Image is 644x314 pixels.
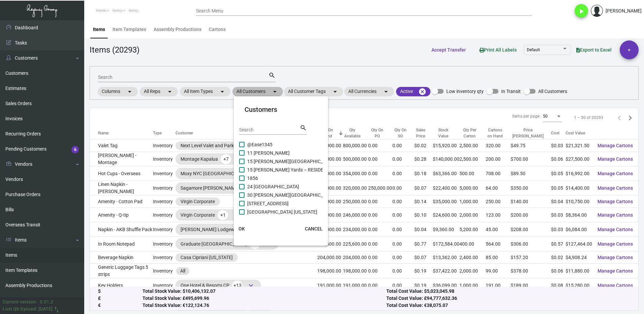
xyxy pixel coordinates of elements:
span: 1856 [247,174,258,182]
span: CANCEL [305,226,323,231]
div: Last Qb Synced: [DATE] [3,306,53,313]
mat-icon: search [300,124,307,132]
button: OK [231,223,253,235]
span: 15 [PERSON_NAME] Yards – RESIDENCES - Inactive [247,166,355,174]
div: 0.51.2 [40,299,53,306]
span: @Ease1345 [247,140,272,149]
span: 15 [PERSON_NAME][GEOGRAPHIC_DATA] – RESIDENCES [247,157,367,165]
span: 30 [PERSON_NAME][GEOGRAPHIC_DATA] - Residences [247,191,362,199]
mat-card-title: Customers [245,104,317,115]
div: Current version: [3,299,37,306]
span: 24 [GEOGRAPHIC_DATA] [247,183,299,191]
span: [STREET_ADDRESS] [247,199,289,208]
span: [GEOGRAPHIC_DATA] [US_STATE] [247,208,317,216]
button: CANCEL [299,223,328,235]
span: OK [238,226,245,231]
span: 11 [PERSON_NAME] [247,149,290,157]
